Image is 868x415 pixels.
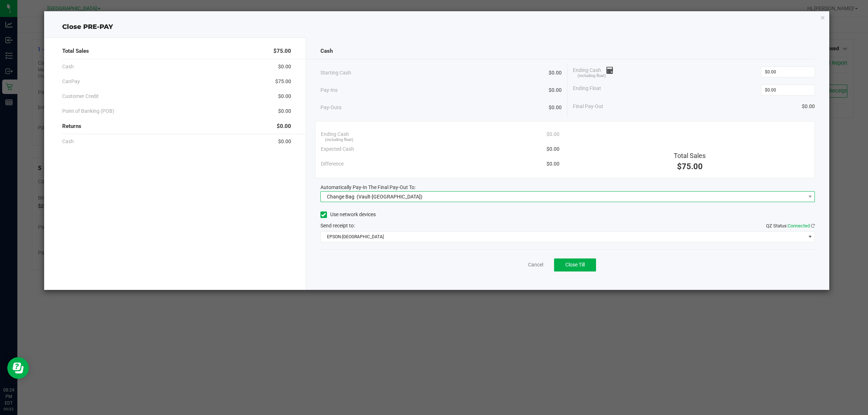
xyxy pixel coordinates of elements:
[573,103,603,110] span: Final Pay-Out
[320,69,351,77] span: Starting Cash
[325,137,353,143] span: (including float)
[62,47,89,55] span: Total Sales
[573,67,613,77] span: Ending Cash
[273,47,291,55] span: $75.00
[278,63,291,70] span: $0.00
[788,223,810,228] span: Connected
[549,104,562,111] span: $0.00
[278,138,291,145] span: $0.00
[327,194,354,200] span: Change Bag
[578,73,606,79] span: (including float)
[573,85,601,95] span: Ending Float
[321,131,349,138] span: Ending Cash
[321,232,806,242] span: EPSON-[GEOGRAPHIC_DATA]
[275,78,291,85] span: $75.00
[802,103,815,110] span: $0.00
[321,160,344,168] span: Difference
[62,107,114,115] span: Point of Banking (POB)
[278,93,291,100] span: $0.00
[554,258,596,271] button: Close Till
[320,223,355,228] span: Send receipt to:
[546,131,559,138] span: $0.00
[321,145,354,153] span: Expected Cash
[278,107,291,115] span: $0.00
[528,261,543,269] a: Cancel
[62,63,74,70] span: Cash
[546,160,559,168] span: $0.00
[320,86,337,94] span: Pay-Ins
[7,357,29,379] iframe: Resource center
[565,262,585,268] span: Close Till
[320,211,376,218] label: Use network devices
[549,86,562,94] span: $0.00
[549,69,562,77] span: $0.00
[674,152,706,159] span: Total Sales
[677,162,703,171] span: $75.00
[62,119,291,134] div: Returns
[320,184,416,190] span: Automatically Pay-In The Final Pay-Out To:
[766,223,815,228] span: QZ Status:
[62,93,99,100] span: Customer Credit
[357,194,422,200] span: (Vault-[GEOGRAPHIC_DATA])
[320,104,341,111] span: Pay-Outs
[320,47,333,55] span: Cash
[546,145,559,153] span: $0.00
[277,122,291,131] span: $0.00
[44,22,830,32] div: Close PRE-PAY
[62,78,80,85] span: CanPay
[62,138,74,145] span: Cash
